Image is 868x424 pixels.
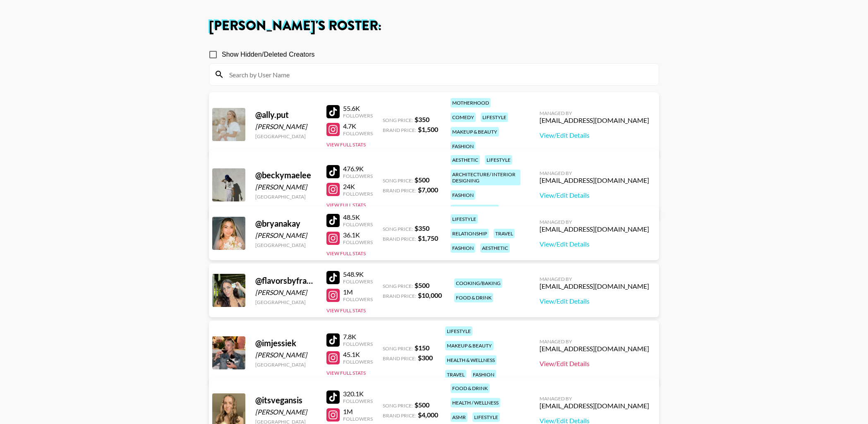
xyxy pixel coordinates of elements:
button: View Full Stats [326,202,366,208]
div: Followers [343,296,373,302]
span: Song Price: [383,226,413,232]
strong: $ 350 [415,115,429,123]
div: Followers [343,113,373,119]
strong: $ 500 [415,401,429,409]
strong: $ 500 [415,281,429,289]
span: Brand Price: [383,293,416,299]
div: Followers [343,416,373,422]
div: relationship [451,229,489,238]
strong: $ 350 [415,224,429,232]
div: Followers [343,221,373,228]
div: [EMAIL_ADDRESS][DOMAIN_NAME] [540,282,649,290]
div: health & wellness [445,355,496,365]
div: Followers [343,278,373,285]
strong: $ 1,750 [418,234,438,242]
div: 4.7K [343,122,373,130]
div: architecture/ interior designing [451,170,520,185]
span: Brand Price: [383,187,416,194]
div: 320.1K [343,390,373,398]
div: makeup & beauty [451,205,499,214]
div: [PERSON_NAME] [255,288,317,297]
div: cooking/baking [454,278,502,288]
div: lifestyle [472,412,500,422]
div: fashion [451,141,475,151]
div: comedy [451,113,476,122]
div: lifestyle [451,214,478,224]
strong: $ 4,000 [418,411,438,419]
div: lifestyle [485,155,512,165]
div: 48.5K [343,213,373,221]
a: View/Edit Details [540,191,649,199]
div: food & drink [451,383,489,393]
a: View/Edit Details [540,359,649,368]
button: View Full Stats [326,250,366,256]
div: aesthetic [451,155,480,165]
div: 1M [343,407,373,416]
span: Song Price: [383,177,413,184]
strong: $ 1,500 [418,125,438,133]
strong: $ 7,000 [418,186,438,194]
div: Followers [343,130,373,137]
div: Followers [343,239,373,245]
div: travel [494,229,515,238]
div: [GEOGRAPHIC_DATA] [255,194,317,200]
div: Followers [343,359,373,365]
div: @ imjessiek [255,338,317,348]
a: View/Edit Details [540,297,649,305]
div: Followers [343,191,373,197]
div: [GEOGRAPHIC_DATA] [255,299,317,305]
div: 548.9K [343,270,373,278]
strong: $ 150 [415,344,429,352]
div: makeup & beauty [451,127,499,137]
div: @ bryanakay [255,218,317,229]
div: fashion [451,190,475,200]
div: 24K [343,182,373,191]
a: View/Edit Details [540,131,649,139]
div: Followers [343,398,373,404]
div: 36.1K [343,231,373,239]
div: @ beckymaelee [255,170,317,180]
div: 55.6K [343,104,373,113]
div: food & drink [454,293,493,302]
div: Managed By [540,395,649,402]
div: 476.9K [343,165,373,173]
button: View Full Stats [326,141,366,148]
div: [PERSON_NAME] [255,183,317,191]
span: Brand Price: [383,355,416,362]
div: travel [445,370,466,379]
div: @ flavorsbyfrangipane [255,275,317,286]
div: Managed By [540,338,649,345]
div: @ ally.put [255,110,317,120]
strong: $ 300 [418,354,433,362]
span: Show Hidden/Deleted Creators [222,50,315,60]
div: [GEOGRAPHIC_DATA] [255,242,317,248]
div: fashion [471,370,496,379]
div: Managed By [540,170,649,176]
span: Song Price: [383,402,413,409]
div: lifestyle [481,113,508,122]
span: Brand Price: [383,127,416,133]
div: Followers [343,173,373,179]
span: Brand Price: [383,412,416,419]
input: Search by User Name [224,68,654,81]
strong: $ 10,000 [418,291,442,299]
h1: [PERSON_NAME] 's Roster: [209,19,659,33]
span: Song Price: [383,117,413,123]
div: motherhood [451,98,491,108]
strong: $ 500 [415,176,429,184]
span: Song Price: [383,345,413,352]
div: [EMAIL_ADDRESS][DOMAIN_NAME] [540,402,649,410]
div: lifestyle [445,326,472,336]
div: asmr [451,412,468,422]
div: 1M [343,288,373,296]
div: [PERSON_NAME] [255,408,317,416]
div: Managed By [540,276,649,282]
div: [PERSON_NAME] [255,122,317,131]
div: Managed By [540,110,649,116]
div: @ itsvegansis [255,395,317,405]
a: View/Edit Details [540,240,649,248]
button: View Full Stats [326,307,366,314]
span: Brand Price: [383,236,416,242]
div: [EMAIL_ADDRESS][DOMAIN_NAME] [540,345,649,353]
div: [PERSON_NAME] [255,351,317,359]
